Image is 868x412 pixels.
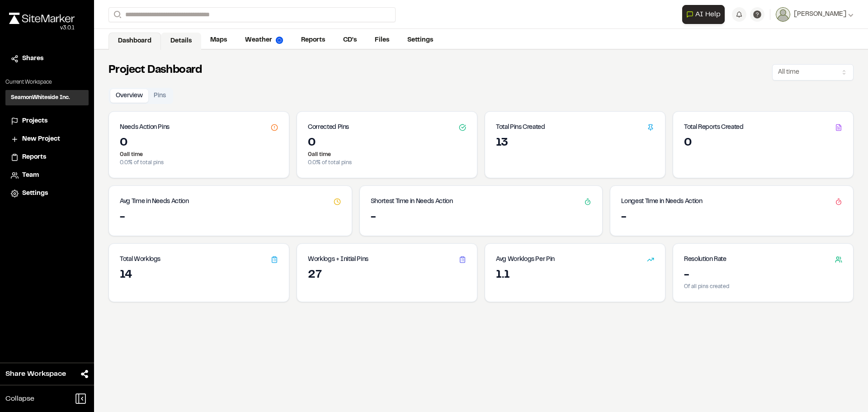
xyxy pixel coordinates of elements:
[682,5,725,24] button: Open AI Assistant
[11,170,83,180] a: Team
[120,151,278,159] p: 0 all time
[11,54,83,64] a: Shares
[22,134,60,144] span: New Project
[9,24,75,32] div: Oh geez...please don't...
[308,159,466,167] p: 0.0 % of total pins
[334,32,366,49] a: CD's
[22,170,39,180] span: Team
[120,159,278,167] p: 0.0 % of total pins
[148,89,171,103] button: Pins
[794,9,846,19] span: [PERSON_NAME]
[236,32,292,49] a: Weather
[11,116,83,126] a: Projects
[371,197,453,207] h3: Shortest Time in Needs Action
[120,255,160,265] h3: Total Worklogs
[308,151,466,159] p: 0 all time
[695,9,721,20] span: AI Help
[11,94,70,102] h3: SeamonWhiteside Inc.
[120,197,189,207] h3: Avg Time in Needs Action
[11,189,83,199] a: Settings
[22,152,46,162] span: Reports
[398,32,442,49] a: Settings
[9,13,75,24] img: rebrand.png
[110,89,148,103] button: Overview
[108,63,202,78] h2: Project Dashboard
[292,32,334,49] a: Reports
[5,78,89,86] p: Current Workspace
[120,136,278,151] div: 0
[366,32,398,49] a: Files
[684,136,842,151] div: 0
[161,33,201,50] a: Details
[776,7,790,22] img: User
[11,152,83,162] a: Reports
[776,7,854,22] button: [PERSON_NAME]
[120,210,341,225] div: -
[684,283,842,291] p: Of all pins created
[621,197,702,207] h3: Longest Time in Needs Action
[201,32,236,49] a: Maps
[108,33,161,50] a: Dashboard
[308,268,466,283] div: 27
[22,189,48,199] span: Settings
[120,123,170,133] h3: Needs Action Pins
[308,123,349,133] h3: Corrected Pins
[684,255,726,265] h3: Resolution Rate
[308,255,368,265] h3: Worklogs + Initial Pins
[496,268,654,283] div: 1.1
[682,5,728,24] div: Open AI Assistant
[308,136,466,151] div: 0
[5,369,66,379] span: Share Workspace
[496,255,555,265] h3: Avg Worklogs Per Pin
[684,123,744,133] h3: Total Reports Created
[371,210,592,225] div: -
[11,134,83,144] a: New Project
[684,268,842,283] div: -
[496,123,545,133] h3: Total Pins Created
[22,54,43,64] span: Shares
[22,116,47,126] span: Projects
[108,7,125,22] button: Search
[5,393,34,404] span: Collapse
[276,37,283,44] img: precipai.png
[621,210,842,225] div: -
[120,268,278,283] div: 14
[496,136,654,151] div: 13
